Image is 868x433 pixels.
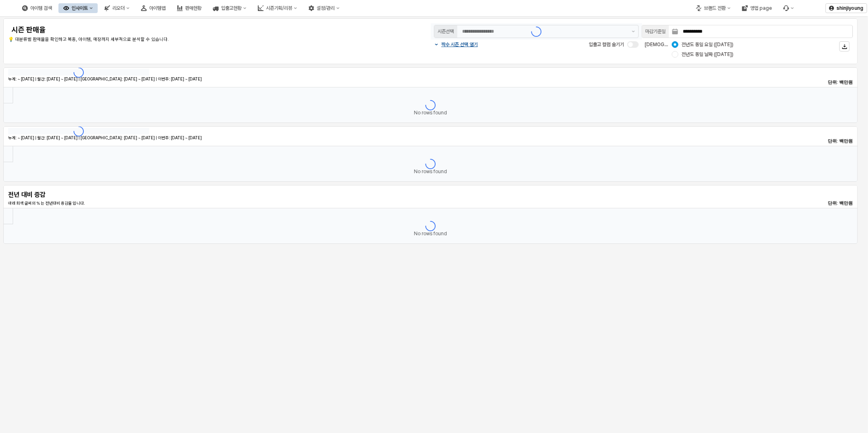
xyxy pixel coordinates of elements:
[266,5,292,11] div: 시즌기획/리뷰
[149,5,166,11] div: 아이템맵
[253,3,302,13] button: 시즌기획/리뷰
[112,5,125,11] div: 리오더
[185,5,201,11] div: 판매현황
[737,3,777,13] button: 영업 page
[645,42,710,47] span: [DEMOGRAPHIC_DATA] 기준:
[221,5,242,11] div: 입출고현황
[8,36,360,43] p: 💡 대분류별 판매율을 확인하고 복종, 아이템, 매장까지 세부적으로 분석할 수 있습니다.
[8,76,571,82] p: 누계: ~ [DATE] | 월간: [DATE] ~ [DATE] | [GEOGRAPHIC_DATA]: [DATE] ~ [DATE] | 이번주: [DATE] ~ [DATE]
[136,3,170,13] button: 아이템맵
[682,41,734,48] span: 전년도 동일 요일 ([DATE])
[99,3,134,13] button: 리오더
[317,5,335,11] div: 설정/관리
[682,51,734,58] span: 전년도 동일 날짜 ([DATE])
[208,3,251,13] button: 입출고현황
[304,3,345,13] button: 설정/관리
[645,27,666,36] div: 마감기준일
[441,41,478,48] p: 짝수 시즌 선택 열기
[8,200,571,206] p: 아래 회색 글씨의 % 는 전년대비 증감율 입니다.
[783,79,853,86] p: 단위: 백만원
[825,3,867,13] button: shinjiyoung
[58,3,98,13] button: 인사이트
[17,3,57,13] button: 아이템 검색
[8,135,571,141] p: 누계: ~ [DATE] | 월간: [DATE] ~ [DATE] | [GEOGRAPHIC_DATA]: [DATE] ~ [DATE] | 이번주: [DATE] ~ [DATE]
[837,5,864,11] p: shinjiyoung
[589,42,624,47] span: 입출고 컬럼 숨기기
[750,5,772,11] div: 영업 page
[704,5,726,11] div: 브랜드 전환
[783,138,853,145] p: 단위: 백만원
[30,5,52,11] div: 아이템 검색
[172,3,206,13] button: 판매현황
[11,26,357,34] h4: 시즌 판매율
[691,3,736,13] button: 브랜드 전환
[72,5,88,11] div: 인사이트
[8,191,149,199] h5: 전년 대비 증감
[434,41,478,48] button: 짝수 시즌 선택 열기
[779,3,799,13] div: 버그 제보 및 기능 개선 요청
[783,200,853,207] p: 단위: 백만원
